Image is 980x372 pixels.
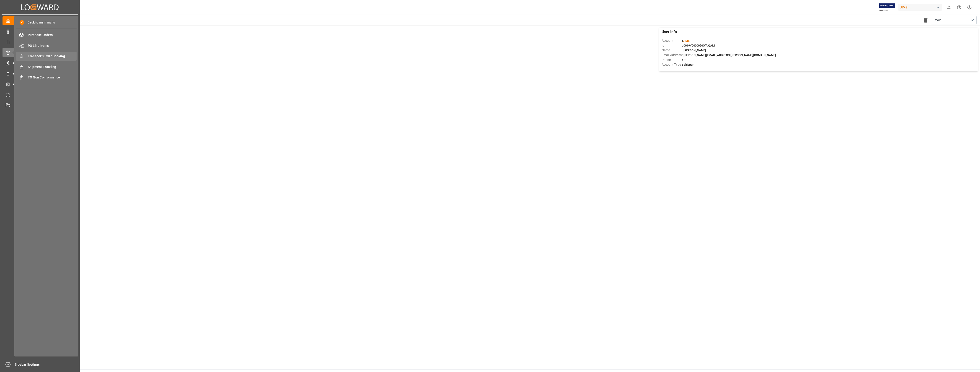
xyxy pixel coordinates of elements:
[662,29,677,35] span: User Info
[682,53,776,57] span: : [PERSON_NAME][EMAIL_ADDRESS][PERSON_NAME][DOMAIN_NAME]
[682,39,690,42] span: :
[898,4,942,11] div: JIMS
[662,48,682,53] span: Name
[16,62,77,71] a: Shipment Tracking
[3,27,77,36] a: Data Management
[24,20,55,25] span: Back to main menu
[3,16,77,25] a: My Cockpit
[28,33,77,37] span: Purchase Orders
[682,63,694,66] span: : Shipper
[682,58,686,62] span: : —
[28,54,77,59] span: Transport Order Booking
[16,41,77,50] a: PO Line Items
[879,3,895,11] img: Exertis%20JAM%20-%20Email%20Logo.jpg_1722504956.jpg
[934,18,941,23] span: main
[28,65,77,69] span: Shipment Tracking
[3,90,77,99] a: Timeslot Management V2
[16,31,77,39] a: Purchase Orders
[28,75,77,80] span: TO Non Conformance
[662,57,682,62] span: Phone
[662,38,682,43] span: Account
[662,62,682,67] span: Account Type
[3,37,77,46] a: My Reports
[16,52,77,61] a: Transport Order Booking
[683,39,690,42] span: JIMS
[931,16,977,24] button: open menu
[898,3,944,12] button: JIMS
[28,43,77,48] span: PO Line Items
[15,362,78,367] span: Sidebar Settings
[662,53,682,57] span: Email Address
[682,44,715,47] span: : 0019Y0000050OTgQAM
[16,73,77,82] a: TO Non Conformance
[682,49,706,52] span: : [PERSON_NAME]
[662,43,682,48] span: Id
[3,101,77,110] a: Document Management
[954,2,964,13] button: Help Center
[944,2,954,13] button: show 0 new notifications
